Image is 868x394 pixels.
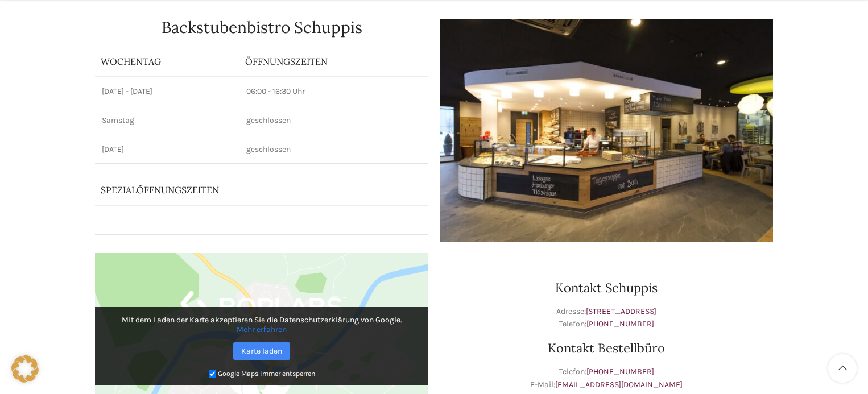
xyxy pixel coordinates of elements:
h1: Backstubenbistro Schuppis [95,19,428,35]
a: [STREET_ADDRESS] [586,306,656,316]
p: Spezialöffnungszeiten [101,184,367,196]
a: Scroll to top button [828,354,857,383]
p: Telefon: E-Mail: [440,366,773,391]
a: Karte laden [233,342,290,360]
p: Mit dem Laden der Karte akzeptieren Sie die Datenschutzerklärung von Google. [103,315,420,334]
a: [PHONE_NUMBER] [586,319,654,329]
h3: Kontakt Schuppis [440,281,773,294]
p: geschlossen [246,115,421,126]
p: Samstag [102,115,233,126]
p: Wochentag [101,55,234,68]
input: Google Maps immer entsperren [209,370,216,378]
a: [PHONE_NUMBER] [586,367,654,376]
h3: Kontakt Bestellbüro [440,342,773,354]
p: geschlossen [246,144,421,155]
p: [DATE] [102,144,233,155]
p: Adresse: Telefon: [440,305,773,331]
p: ÖFFNUNGSZEITEN [245,55,423,68]
a: Mehr erfahren [237,325,287,334]
small: Google Maps immer entsperren [218,370,315,378]
p: [DATE] - [DATE] [102,86,233,97]
a: [EMAIL_ADDRESS][DOMAIN_NAME] [555,380,683,389]
p: 06:00 - 16:30 Uhr [246,86,421,97]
